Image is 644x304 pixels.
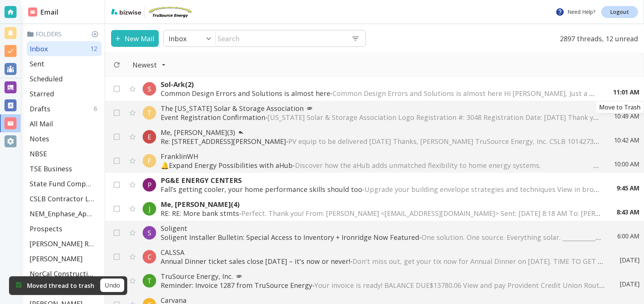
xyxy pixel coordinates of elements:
p: P [147,180,152,189]
img: TruSource Energy, Inc. [147,6,193,18]
p: Me, [PERSON_NAME] (3) [161,128,599,137]
button: Filter [125,57,173,73]
p: Moved thread to trash [27,282,94,290]
p: TruSource Energy, Inc. [161,272,605,281]
button: New Mail [111,30,159,47]
h2: Email [28,7,59,17]
div: State Fund Compensation [27,176,102,191]
p: T [147,108,152,117]
p: Annual Dinner ticket sales close [DATE] – it's now or never! - [161,257,605,266]
p: Reminder: Invoice 1287 from TruSource Energy - [161,281,605,290]
p: 2897 threads, 12 unread [555,30,638,47]
p: PG&E ENERGY CENTERS [161,176,602,185]
p: Inbox [169,34,187,43]
p: Scheduled [30,74,63,83]
p: All Mail [30,119,53,128]
div: Sent [27,56,102,71]
p: NorCal Construction [30,269,94,278]
div: TSE Business [27,161,102,176]
p: CALSSA [161,248,605,257]
p: F [147,156,151,165]
p: CSLB Contractor License [30,194,94,203]
p: Starred [30,89,54,98]
p: 10:42 AM [614,136,639,144]
p: 10:49 AM [614,112,639,120]
p: Inbox [30,44,48,53]
p: 6 [94,105,100,113]
div: Starred [27,86,102,101]
p: 10:00 AM [614,160,639,168]
p: [PERSON_NAME] [30,254,83,263]
div: NBSE [27,146,102,161]
p: 8:43 AM [617,208,639,216]
p: The [US_STATE] Solar & Storage Association [161,104,599,113]
div: Notes [27,131,102,146]
p: Sol-Ark (2) [161,80,598,89]
p: NEM_Enphase_Applications [30,209,94,218]
p: Event Registration Confirmation - [161,113,599,122]
p: State Fund Compensation [30,179,94,188]
div: NorCal Construction [27,266,102,281]
p: Soligent [161,224,602,233]
p: S [147,84,151,93]
div: Drafts6 [27,101,102,116]
a: Logout [601,6,638,18]
div: CSLB Contractor License [27,191,102,206]
div: Prospects [27,221,102,236]
p: S [147,228,151,237]
div: Scheduled [27,71,102,86]
p: Logout [610,9,629,15]
button: Refresh [110,58,123,72]
p: Me, [PERSON_NAME] (4) [161,200,602,209]
div: NEM_Enphase_Applications [27,206,102,221]
div: All Mail [27,116,102,131]
p: 🔔Expand Energy Possibilities with aHub - [161,161,599,170]
p: [DATE] [620,280,639,288]
div: Move to Trash [596,102,644,113]
p: NBSE [30,149,47,158]
p: Need Help? [555,7,595,16]
p: FranklinWH [161,152,599,161]
p: E [147,132,151,141]
p: J [149,204,150,213]
img: bizwise [111,9,141,15]
p: Drafts [30,104,50,113]
p: TSE Business [30,164,72,173]
div: [PERSON_NAME] Residence [27,236,102,251]
p: Common Design Errors and Solutions is almost here - [161,89,598,98]
p: C [147,252,152,261]
p: [PERSON_NAME] Residence [30,239,94,248]
p: Soligent Installer Bulletin: Special Access to Inventory + Ironridge Now Featured - [161,233,602,242]
button: Undo [100,279,124,292]
p: Fall’s getting cooler, your home performance skills should too - [161,185,602,194]
p: Folders [27,30,102,38]
p: [DATE] [620,256,639,264]
p: Prospects [30,224,62,233]
p: 9:45 AM [617,184,639,192]
img: DashboardSidebarEmail.svg [28,7,37,16]
p: Sent [30,59,44,68]
p: T [147,276,152,285]
div: [PERSON_NAME] [27,251,102,266]
p: RE: RE: More bank stmts - [161,209,602,218]
div: Inbox12 [27,41,102,56]
p: Notes [30,134,49,143]
input: Search [216,31,345,46]
p: Re: [STREET_ADDRESS][PERSON_NAME] - [161,137,599,146]
p: 6:00 AM [617,232,639,240]
p: 12 [90,45,100,53]
p: 11:01 AM [613,88,639,96]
